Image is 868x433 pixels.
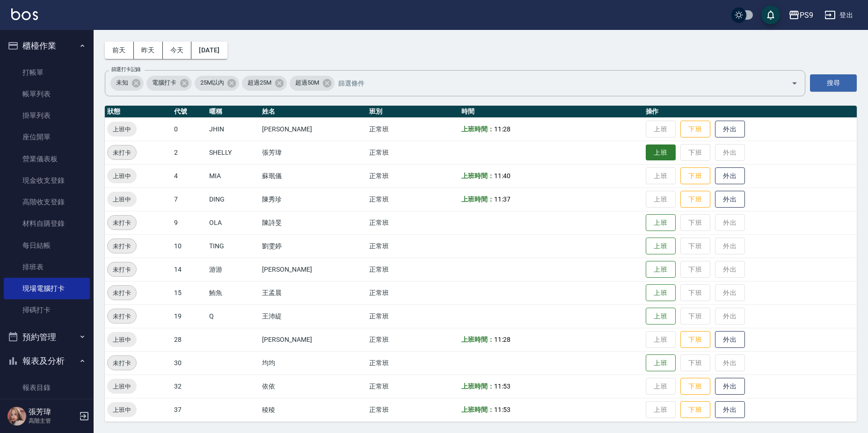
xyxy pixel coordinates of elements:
[715,121,745,138] button: 外出
[336,75,775,91] input: 篩選條件
[4,299,90,321] a: 掃碼打卡
[646,284,676,302] button: 上班
[11,8,38,20] img: Logo
[715,401,745,419] button: 外出
[108,311,136,321] span: 未打卡
[4,148,90,170] a: 營業儀表板
[163,42,192,59] button: 今天
[172,211,207,234] td: 9
[4,349,90,373] button: 報表及分析
[494,125,511,133] span: 11:28
[461,406,494,413] b: 上班時間：
[260,141,367,164] td: 張芳瑋
[107,405,137,415] span: 上班中
[494,172,511,180] span: 11:40
[646,144,676,161] button: 上班
[367,211,459,234] td: 正常班
[107,124,137,134] span: 上班中
[646,261,676,278] button: 上班
[367,304,459,328] td: 正常班
[108,265,136,274] span: 未打卡
[207,164,260,188] td: MIA
[680,191,710,208] button: 下班
[715,378,745,395] button: 外出
[172,281,207,304] td: 15
[107,195,137,204] span: 上班中
[461,336,494,343] b: 上班時間：
[4,398,90,420] a: 消費分析儀表板
[191,42,227,59] button: [DATE]
[494,382,511,390] span: 11:53
[29,417,76,425] p: 高階主管
[146,78,182,87] span: 電腦打卡
[207,141,260,164] td: SHELLY
[260,281,367,304] td: 王孟晨
[367,234,459,258] td: 正常班
[646,308,676,325] button: 上班
[260,328,367,351] td: [PERSON_NAME]
[4,235,90,256] a: 每日結帳
[108,148,136,158] span: 未打卡
[367,188,459,211] td: 正常班
[494,406,511,413] span: 11:53
[107,171,137,181] span: 上班中
[4,325,90,349] button: 預約管理
[108,218,136,228] span: 未打卡
[207,258,260,281] td: 游游
[4,126,90,148] a: 座位開單
[108,358,136,368] span: 未打卡
[680,378,710,395] button: 下班
[207,117,260,141] td: JHIN
[260,234,367,258] td: 劉雯婷
[260,188,367,211] td: 陳秀珍
[715,167,745,185] button: 外出
[367,258,459,281] td: 正常班
[367,398,459,421] td: 正常班
[4,191,90,213] a: 高階收支登錄
[787,76,802,91] button: Open
[459,106,643,118] th: 時間
[461,172,494,180] b: 上班時間：
[367,281,459,304] td: 正常班
[461,125,494,133] b: 上班時間：
[461,195,494,203] b: 上班時間：
[646,238,676,255] button: 上班
[172,164,207,188] td: 4
[4,34,90,58] button: 櫃檯作業
[242,76,287,91] div: 超過25M
[207,304,260,328] td: Q
[4,377,90,398] a: 報表目錄
[290,76,335,91] div: 超過50M
[367,141,459,164] td: 正常班
[290,78,325,87] span: 超過50M
[367,328,459,351] td: 正常班
[643,106,857,118] th: 操作
[107,382,137,391] span: 上班中
[367,117,459,141] td: 正常班
[146,76,192,91] div: 電腦打卡
[29,407,76,417] h5: 張芳瑋
[4,62,90,83] a: 打帳單
[646,214,676,231] button: 上班
[105,106,172,118] th: 狀態
[134,42,163,59] button: 昨天
[260,258,367,281] td: [PERSON_NAME]
[367,106,459,118] th: 班別
[4,105,90,126] a: 掛單列表
[367,351,459,375] td: 正常班
[800,9,813,21] div: PS9
[4,278,90,299] a: 現場電腦打卡
[207,211,260,234] td: OLA
[207,281,260,304] td: 鮪魚
[172,375,207,398] td: 32
[260,211,367,234] td: 陳詩旻
[680,401,710,419] button: 下班
[4,256,90,278] a: 排班表
[260,375,367,398] td: 依依
[242,78,277,87] span: 超過25M
[761,6,780,24] button: save
[110,78,134,87] span: 未知
[172,328,207,351] td: 28
[260,106,367,118] th: 姓名
[110,76,144,91] div: 未知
